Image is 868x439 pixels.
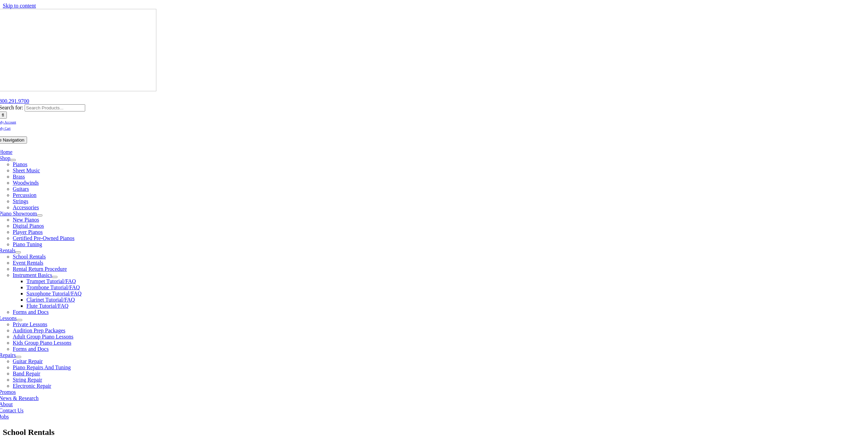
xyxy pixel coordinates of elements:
a: Saxophone Tutorial/FAQ [26,291,81,296]
button: Open submenu of Repairs [16,356,21,358]
a: Forms and Docs [13,346,49,352]
a: Guitars [13,186,29,192]
a: String Repair [13,377,42,383]
a: Certified Pre-Owned Pianos [13,235,74,241]
a: Percussion [13,192,36,198]
a: Instrument Basics [13,272,52,278]
button: Open submenu of Lessons [17,319,22,321]
a: Private Lessons [13,321,47,327]
a: School Rentals [13,254,46,260]
a: New Pianos [13,217,39,223]
a: Strings [13,198,28,204]
a: Accessories [13,204,39,210]
a: Event Rentals [13,260,43,266]
a: Skip to content [3,3,36,9]
button: Open submenu of Shop [10,159,16,161]
a: Trombone Tutorial/FAQ [26,284,80,290]
a: Kids Group Piano Lessons [13,340,71,346]
a: Player Pianos [13,229,43,235]
a: Trumpet Tutorial/FAQ [26,278,76,284]
a: Flute Tutorial/FAQ [26,303,68,309]
a: Rental Return Procedure [13,266,67,272]
a: Clarinet Tutorial/FAQ [26,297,75,303]
button: Open submenu of Instrument Basics [52,276,57,278]
a: Digital Pianos [13,223,44,229]
a: Pianos [13,161,27,167]
a: Piano Tuning [13,241,42,247]
button: Open submenu of Piano Showroom [37,214,42,216]
a: Forms and Docs [13,309,49,315]
a: Band Repair [13,371,40,376]
a: Adult Group Piano Lessons [13,334,73,340]
a: Guitar Repair [13,358,43,364]
a: Piano Repairs And Tuning [13,364,70,370]
a: Electronic Repair [13,383,51,389]
a: Sheet Music [13,168,40,173]
input: Search Products... [25,104,85,111]
a: Audition Prep Packages [13,328,65,333]
a: Brass [13,174,25,179]
button: Open submenu of Rentals [15,251,21,253]
a: Woodwinds [13,180,39,186]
